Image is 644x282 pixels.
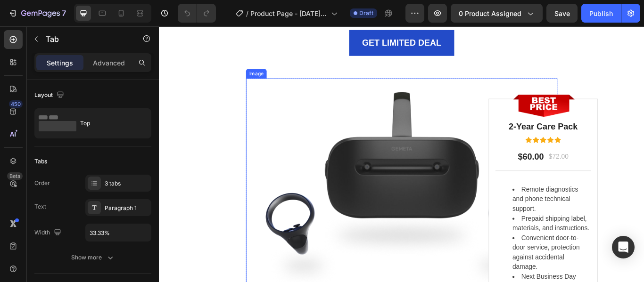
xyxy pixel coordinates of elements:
div: Paragraph 1 [105,204,149,212]
p: 7 [62,8,66,19]
button: 0 product assigned [451,4,543,23]
div: Beta [7,172,23,180]
button: Show more [34,249,151,266]
div: Tabs [34,157,47,166]
div: Undo/Redo [178,4,216,23]
p: Tab [46,33,126,45]
p: Settings [47,58,73,68]
span: Product Page - [DATE] 21:40:43 [250,8,327,18]
div: Top [80,113,138,134]
iframe: Design area [159,26,644,282]
div: Publish [589,8,613,18]
button: Save [546,4,578,23]
div: Show more [71,253,115,262]
p: $60.00 [418,145,448,160]
li: Remote diagnostics and phone technical support. [412,185,503,218]
span: 0 product assigned [459,8,521,18]
div: 3 tabs [105,179,149,188]
button: 7 [4,4,70,23]
span: Save [554,9,570,17]
span: Draft [359,9,373,17]
div: Order [34,179,50,187]
div: Layout [34,89,66,102]
p: $72.00 [454,146,478,158]
span: / [246,8,248,18]
div: Text [34,202,46,211]
div: Width [34,226,63,239]
button: Publish [581,4,621,23]
li: Prepaid shipping label, materials, and instructions. [412,218,503,241]
div: Open Intercom Messenger [612,236,635,258]
div: 450 [9,100,23,108]
input: Auto [86,224,151,241]
p: Advanced [93,58,125,68]
p: 2-Year Care Pack [393,109,503,124]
